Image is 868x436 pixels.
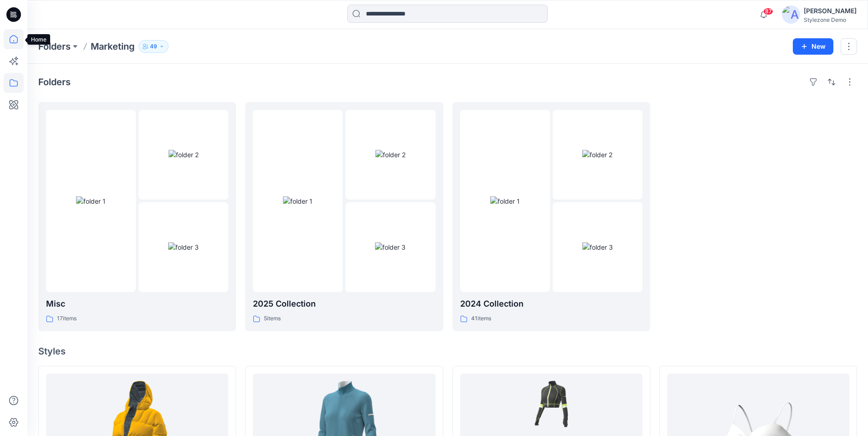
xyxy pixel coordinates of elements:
[46,298,228,310] p: Misc
[38,40,71,53] a: Folders
[582,150,612,159] img: folder 2
[76,196,106,206] img: folder 1
[169,150,199,159] img: folder 2
[782,5,800,24] img: avatar
[582,242,613,252] img: folder 3
[460,298,642,310] p: 2024 Collection
[91,40,135,53] p: Marketing
[452,102,650,331] a: folder 1folder 2folder 32024 Collection41items
[245,102,443,331] a: folder 1folder 2folder 32025 Collection5items
[139,40,169,53] button: 49
[763,8,773,15] span: 87
[375,150,406,159] img: folder 2
[375,242,406,252] img: folder 3
[793,38,833,55] button: New
[490,196,520,206] img: folder 1
[38,346,857,357] h4: Styles
[804,16,857,23] div: Stylezone Demo
[38,102,236,331] a: folder 1folder 2folder 3Misc17items
[804,5,857,16] div: [PERSON_NAME]
[264,314,281,323] p: 5 items
[57,314,77,323] p: 17 items
[471,314,491,323] p: 41 items
[150,41,157,51] p: 49
[253,298,435,310] p: 2025 Collection
[38,77,71,87] h4: Folders
[168,242,199,252] img: folder 3
[283,196,313,206] img: folder 1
